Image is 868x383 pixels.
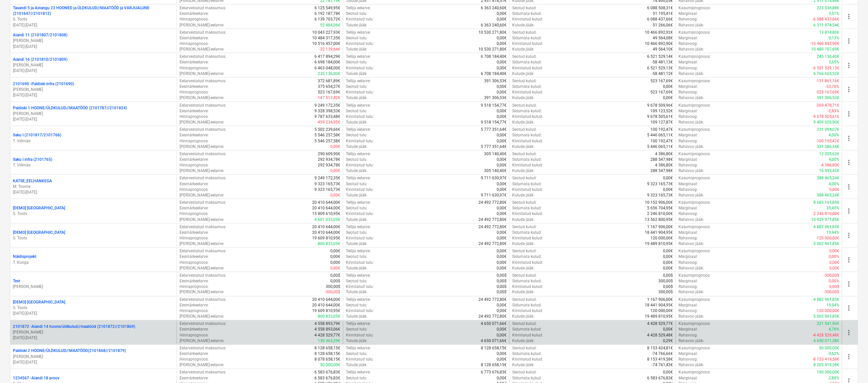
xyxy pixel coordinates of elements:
p: Eesmärkeelarve : [180,35,209,41]
p: 10 530 271,80€ [478,47,507,52]
p: Seotud tulu : [346,59,367,65]
p: Kinnitatud tulu : [346,65,374,71]
p: Tellija eelarve : [346,103,371,108]
p: 223 536,88€ [817,5,839,11]
p: Aiandi 11 (2101807/2101808) [13,32,67,38]
p: Kinnitatud tulu : [346,89,374,95]
p: 0,00€ [497,59,507,65]
p: Tulude jääk : [346,168,367,174]
p: [PERSON_NAME] [13,354,174,360]
p: 3,65% [829,59,839,65]
p: Kasumiprognoos : [679,151,711,157]
p: 109 123,52€ [650,108,673,114]
p: 0,00€ [663,84,673,89]
p: 6 363 240,60€ [481,5,507,11]
p: 288 547,98€ [650,157,673,162]
div: NäidisprojektT. Konga [13,254,174,265]
p: Eelarvestatud maksumus : [180,127,226,132]
p: 6 363 240,60€ [481,22,507,28]
p: 5 546 257,58€ [314,132,340,138]
p: -459 234,95€ [317,120,340,125]
div: Paldiski 2 HOONE/ÜLDKULUD//MAATÖÖD(2101868//2101879)[PERSON_NAME][DATE]-[DATE] [13,348,174,365]
p: Rahavoog : [679,114,698,120]
div: [DEMO] [GEOGRAPHIC_DATA]S. Toots[DATE]-[DATE] [13,300,174,317]
p: Hinnaprognoos : [180,17,209,22]
p: 1234567 - Aiandi 18 proov [13,376,60,381]
p: Kinnitatud tulu : [346,138,374,144]
p: [PERSON_NAME]-eelarve : [180,22,224,28]
p: 6 463 048,00€ [314,65,340,71]
p: Rahavoo jääk : [679,22,704,28]
p: 6 192 187,78€ [314,11,340,17]
p: -58 481,12€ [652,71,673,77]
span: more_vert [845,110,853,118]
p: -33,70% [825,84,839,89]
p: Sidumata kulud : [512,84,542,89]
p: 5 777 351,64€ [481,127,507,132]
p: [DATE] - [DATE] [13,360,174,366]
p: 9 328 398,53€ [314,108,340,114]
p: 9 678 509,96€ [647,103,673,108]
p: Eesmärkeelarve : [180,84,209,89]
p: S. Toots [13,235,174,241]
p: Eelarvestatud maksumus : [180,5,226,11]
p: Rahavoog : [679,65,698,71]
p: Marginaal : [679,108,698,114]
p: Hinnaprognoos : [180,162,209,168]
p: Marginaal : [679,35,698,41]
p: 0,00€ [330,168,340,174]
p: Kulude jääk : [512,168,534,174]
p: 12 205,62€ [819,151,839,157]
p: [PERSON_NAME] [13,284,174,290]
p: 4,00% [829,132,839,138]
p: Tulude jääk : [346,144,367,150]
p: 9 678 505,61€ [647,114,673,120]
p: Kinnitatud kulud : [512,65,543,71]
p: 523 167,69€ [318,89,340,95]
p: Seotud kulud : [512,78,537,84]
p: Eelarvestatud maksumus : [180,30,226,35]
div: Aiandi 11 (2101807/2101808)[PERSON_NAME][DATE]-[DATE] [13,32,174,49]
p: Hinnaprognoos : [180,65,209,71]
p: Kasumiprognoos : [679,78,711,84]
p: Kasumiprognoos : [679,5,711,11]
p: [DATE] - [DATE] [13,68,174,74]
p: Seotud kulud : [512,5,537,11]
p: 305 140,40€ [484,151,507,157]
p: [PERSON_NAME] [13,62,174,68]
p: Kulude jääk : [512,71,534,77]
p: Sidumata kulud : [512,157,542,162]
p: 100 192,47€ [650,138,673,144]
span: more_vert [845,329,853,337]
p: Kinnitatud kulud : [512,138,543,144]
p: Seotud kulud : [512,127,537,132]
p: [PERSON_NAME] [13,87,174,92]
div: Saku I infra (2101765)T. Villmäe [13,157,174,168]
p: [DEMO] [GEOGRAPHIC_DATA] [13,300,65,305]
p: 4 386,80€ [655,162,673,168]
p: Rahavoog : [679,41,698,47]
p: Eesmärkeelarve : [180,157,209,162]
p: 49 564,10€ [653,47,673,52]
p: 391 306,53€ [484,78,507,84]
p: KATSE_EELHANKEGA [13,178,52,184]
p: [PERSON_NAME] [13,111,174,117]
span: more_vert [845,231,853,239]
p: Kulude jääk : [512,120,534,125]
div: Aiandi 16 (2101810/2101809)[PERSON_NAME][DATE]-[DATE] [13,57,174,74]
p: Sidumata kulud : [512,108,542,114]
p: Eelarvestatud maksumus : [180,103,226,108]
p: Saku I infra (2101765) [13,157,52,162]
p: 6 088 508,31€ [647,5,673,11]
p: 0,00€ [497,41,507,47]
p: Tellija eelarve : [346,5,371,11]
p: -10 466 892,90€ [810,41,839,47]
p: 0,00€ [497,162,507,168]
p: Seotud kulud : [512,103,537,108]
p: -58 481,13€ [652,59,673,65]
p: Eesmärkeelarve : [180,132,209,138]
p: Paldiski 1 HOONE/ÜLDKULUD//MAATÖÖD (2101787//2101824) [13,105,127,111]
p: [DATE] - [DATE] [13,335,174,341]
p: 235 136,00€ [318,71,340,77]
p: 290 609,90€ [318,151,340,157]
